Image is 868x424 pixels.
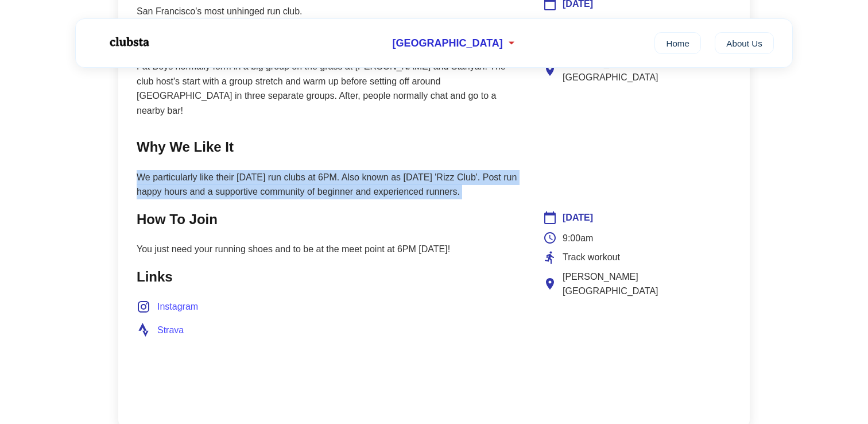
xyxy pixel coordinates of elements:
p: You just need your running shoes and to be at the meet point at 6PM [DATE]! [137,242,518,257]
span: Track workout [563,250,620,265]
span: Strava [157,323,184,338]
iframe: Club Location Map [543,310,729,396]
span: Instagram [157,299,198,314]
a: Home [654,32,701,54]
a: Instagram [137,299,198,314]
span: [GEOGRAPHIC_DATA] [392,37,502,49]
h2: How To Join [137,209,518,230]
a: Strava [137,323,184,338]
iframe: Club Location Map [543,97,729,183]
span: [DATE] [563,210,593,225]
span: [PERSON_NAME][GEOGRAPHIC_DATA] [563,269,729,299]
span: 9:00am [563,231,593,246]
img: Logo [94,28,163,56]
p: We particularly like their [DATE] run clubs at 6PM. Also known as [DATE] 'Rizz Club'. Post run ha... [137,170,518,199]
h2: Why We Like It [137,136,518,158]
a: About Us [715,32,774,54]
h2: Links [137,266,518,288]
p: Fat Boys normally form in a big group on the grass at [PERSON_NAME] and Stanyan. The club host's ... [137,59,518,118]
p: San Francisco's most unhinged run club. [137,4,518,19]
